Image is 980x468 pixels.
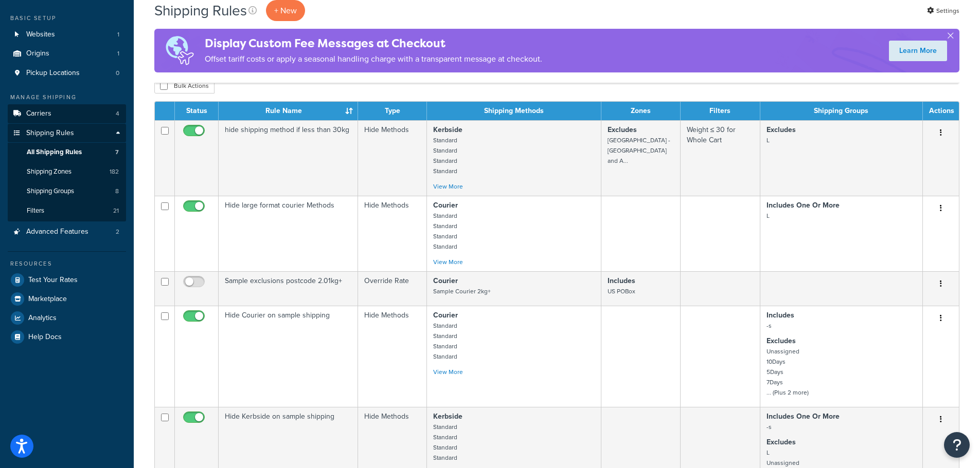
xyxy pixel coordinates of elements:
small: -s [767,321,772,330]
span: Help Docs [28,333,62,342]
strong: Courier [433,275,458,286]
span: 2 [116,228,119,236]
a: Settings [927,4,959,18]
small: Standard Standard Standard Standard [433,136,457,176]
div: Resources [8,259,126,268]
a: All Shipping Rules 7 [8,143,126,162]
a: Analytics [8,309,126,327]
strong: Kerbside [433,411,462,422]
li: Shipping Groups [8,182,126,201]
strong: Excludes [767,335,796,346]
a: Marketplace [8,290,126,308]
td: Hide Methods [358,306,427,407]
strong: Excludes [767,124,796,135]
span: 182 [110,167,119,176]
span: Origins [26,49,49,58]
strong: Kerbside [433,124,462,135]
td: Hide Courier on sample shipping [219,306,358,407]
li: Advanced Features [8,222,126,241]
a: Shipping Zones 182 [8,162,126,181]
li: Origins [8,44,126,63]
strong: Includes [608,275,635,286]
li: Websites [8,25,126,44]
td: hide shipping method if less than 30kg [219,120,358,196]
small: Standard Standard Standard Standard [433,321,457,361]
span: Marketplace [28,295,67,304]
span: 1 [117,49,119,58]
a: Advanced Features 2 [8,222,126,241]
a: View More [433,257,463,267]
span: 1 [117,30,119,39]
strong: Courier [433,200,458,211]
small: Sample Courier 2kg+ [433,287,491,296]
span: 8 [115,187,119,196]
span: Test Your Rates [28,276,78,285]
p: Offset tariff costs or apply a seasonal handling charge with a transparent message at checkout. [205,52,542,66]
strong: Excludes [608,124,637,135]
span: Shipping Rules [26,129,74,138]
strong: Excludes [767,437,796,447]
strong: Includes [767,310,794,321]
th: Zones [601,102,681,120]
span: Analytics [28,314,57,323]
th: Rule Name : activate to sort column ascending [219,102,358,120]
span: Shipping Groups [27,187,74,196]
img: duties-banner-06bc72dcb5fe05cb3f9472aba00be2ae8eb53ab6f0d8bb03d382ba314ac3c341.png [154,29,205,72]
th: Filters [681,102,760,120]
th: Shipping Groups [760,102,923,120]
li: Filters [8,201,126,220]
span: Filters [27,207,44,215]
span: Shipping Zones [27,167,72,176]
li: Shipping Rules [8,124,126,221]
a: Pickup Locations 0 [8,64,126,83]
span: Advanced Features [26,228,88,236]
td: Hide Methods [358,196,427,271]
span: Websites [26,30,55,39]
a: Origins 1 [8,44,126,63]
button: Bulk Actions [154,78,215,93]
a: View More [433,182,463,191]
button: Open Resource Center [944,432,970,458]
a: Carriers 4 [8,104,126,123]
h1: Shipping Rules [154,1,247,21]
h4: Display Custom Fee Messages at Checkout [205,35,542,52]
span: 0 [116,69,119,78]
span: 4 [116,109,119,118]
a: Learn More [889,41,947,61]
small: [GEOGRAPHIC_DATA] - [GEOGRAPHIC_DATA] and A... [608,136,670,165]
small: Standard Standard Standard Standard [433,211,457,251]
div: Manage Shipping [8,93,126,102]
a: Shipping Groups 8 [8,182,126,201]
a: View More [433,367,463,377]
td: Sample exclusions postcode 2.01kg+ [219,271,358,306]
strong: Includes One Or More [767,411,840,422]
li: Shipping Zones [8,162,126,181]
td: Hide Methods [358,120,427,196]
a: Websites 1 [8,25,126,44]
span: Pickup Locations [26,69,80,78]
small: -s [767,422,772,432]
li: Carriers [8,104,126,123]
strong: Includes One Or More [767,200,840,211]
span: Carriers [26,109,51,118]
li: Test Your Rates [8,271,126,289]
th: Status [175,102,219,120]
a: Help Docs [8,328,126,346]
small: L [767,136,770,145]
span: 21 [113,207,119,215]
strong: Courier [433,310,458,321]
th: Actions [923,102,959,120]
small: L [767,211,770,220]
small: Standard Standard Standard Standard [433,422,457,462]
td: Hide large format courier Methods [219,196,358,271]
th: Shipping Methods [427,102,601,120]
a: Filters 21 [8,201,126,220]
a: Shipping Rules [8,124,126,143]
li: Pickup Locations [8,64,126,83]
td: Override Rate [358,271,427,306]
span: 7 [115,148,119,157]
div: Basic Setup [8,14,126,23]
